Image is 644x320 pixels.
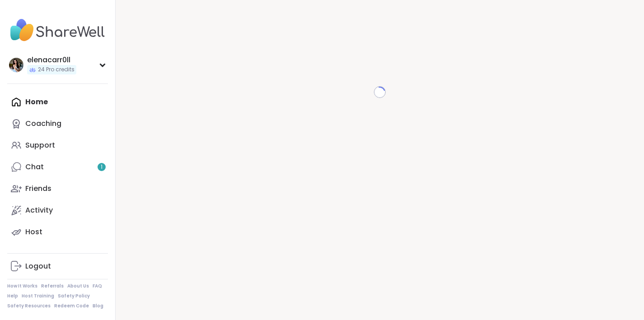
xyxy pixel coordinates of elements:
[7,283,37,289] a: How It Works
[27,55,76,65] div: elenacarr0ll
[25,184,51,194] div: Friends
[9,58,23,72] img: elenacarr0ll
[7,221,108,243] a: Host
[25,119,61,129] div: Coaching
[7,199,108,221] a: Activity
[25,227,42,237] div: Host
[7,14,108,46] img: ShareWell Nav Logo
[41,283,64,289] a: Referrals
[7,134,108,156] a: Support
[7,178,108,199] a: Friends
[93,283,102,289] a: FAQ
[25,140,55,150] div: Support
[7,255,108,277] a: Logout
[93,303,103,309] a: Blog
[7,113,108,134] a: Coaching
[25,261,51,271] div: Logout
[58,293,90,299] a: Safety Policy
[54,303,89,309] a: Redeem Code
[25,162,44,172] div: Chat
[7,303,51,309] a: Safety Resources
[7,156,108,178] a: Chat1
[25,205,53,215] div: Activity
[22,293,54,299] a: Host Training
[7,293,18,299] a: Help
[38,66,75,74] span: 24 Pro credits
[67,283,89,289] a: About Us
[101,163,103,171] span: 1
